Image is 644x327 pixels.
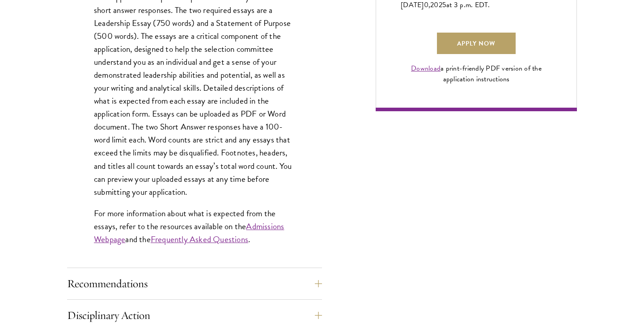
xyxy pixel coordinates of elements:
a: Download [411,63,441,74]
p: For more information about what is expected from the essays, refer to the resources available on ... [94,207,295,246]
a: Frequently Asked Questions [151,233,248,246]
a: Admissions Webpage [94,220,284,246]
a: Apply Now [437,33,516,54]
button: Disciplinary Action [67,305,322,326]
div: a print-friendly PDF version of the application instructions [401,63,552,84]
button: Recommendations [67,273,322,294]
